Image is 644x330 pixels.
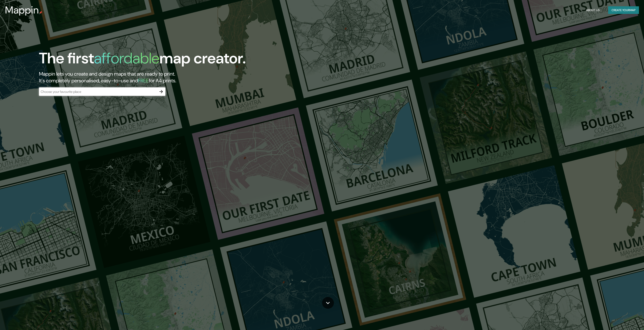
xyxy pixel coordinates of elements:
[608,6,639,14] button: Create yourmap
[138,77,149,84] h5: FREE
[5,4,39,16] h3: Mappin
[39,89,157,94] input: Choose your favourite place
[94,48,159,68] h1: affordable
[584,6,601,14] button: About Us
[39,11,42,14] img: mappin-pin
[607,314,639,325] iframe: Help widget launcher
[39,71,361,84] h2: Mappin lets you create and design maps that are ready to print. It's completely personalised, eas...
[39,49,246,71] h1: The first map creator.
